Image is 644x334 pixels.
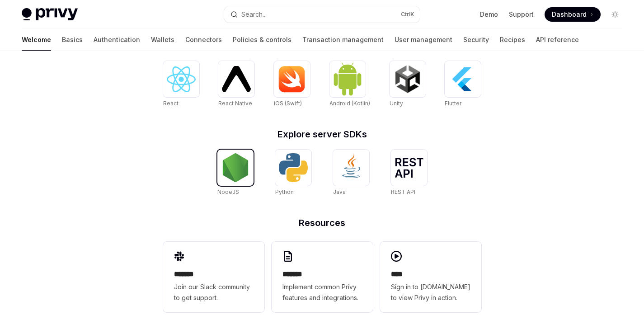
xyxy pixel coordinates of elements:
[329,61,370,108] a: Android (Kotlin)Android (Kotlin)
[391,150,427,197] a: REST APIREST API
[217,150,254,197] a: NodeJSNodeJS
[445,61,481,108] a: FlutterFlutter
[500,29,525,51] a: Recipes
[221,153,250,182] img: NodeJS
[218,100,252,107] span: React Native
[163,218,481,227] h2: Resources
[333,62,362,96] img: Android (Kotlin)
[233,29,291,51] a: Policies & controls
[163,130,481,139] h2: Explore server SDKs
[151,29,174,51] a: Wallets
[337,153,366,182] img: Java
[272,242,373,312] a: **** **Implement common Privy features and integrations.
[329,100,370,107] span: Android (Kotlin)
[302,29,384,51] a: Transaction management
[390,100,403,107] span: Unity
[174,282,254,303] span: Join our Slack community to get support.
[509,10,534,19] a: Support
[163,61,199,108] a: ReactReact
[480,10,498,19] a: Demo
[333,150,369,197] a: JavaJava
[536,29,579,51] a: API reference
[333,188,346,195] span: Java
[218,61,254,108] a: React NativeReact Native
[277,66,306,93] img: iOS (Swift)
[380,242,481,312] a: ****Sign in to [DOMAIN_NAME] to view Privy in action.
[463,29,489,51] a: Security
[391,188,415,195] span: REST API
[274,61,310,108] a: iOS (Swift)iOS (Swift)
[62,29,83,51] a: Basics
[401,11,414,18] span: Ctrl K
[448,65,477,94] img: Flutter
[391,282,470,303] span: Sign in to [DOMAIN_NAME] to view Privy in action.
[445,100,461,107] span: Flutter
[395,29,452,51] a: User management
[275,188,294,195] span: Python
[552,10,587,19] span: Dashboard
[217,188,239,195] span: NodeJS
[390,61,426,108] a: UnityUnity
[167,66,196,92] img: React
[608,7,622,22] button: Toggle dark mode
[395,158,423,178] img: REST API
[22,29,51,51] a: Welcome
[274,100,302,107] span: iOS (Swift)
[94,29,140,51] a: Authentication
[163,242,264,312] a: **** **Join our Slack community to get support.
[545,7,601,22] a: Dashboard
[275,150,311,197] a: PythonPython
[22,8,78,21] img: light logo
[185,29,222,51] a: Connectors
[241,9,267,20] div: Search...
[279,153,308,182] img: Python
[282,282,362,303] span: Implement common Privy features and integrations.
[163,100,179,107] span: React
[393,65,422,94] img: Unity
[224,6,419,23] button: Search...CtrlK
[222,66,251,92] img: React Native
